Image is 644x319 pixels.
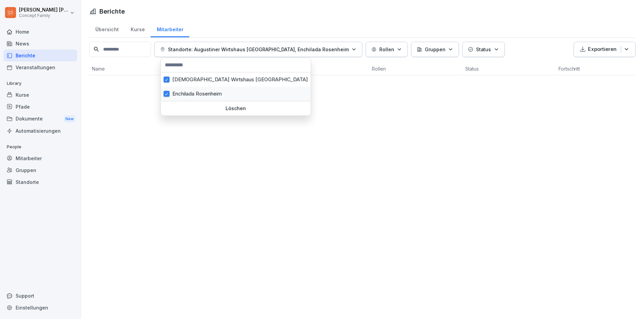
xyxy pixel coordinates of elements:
[588,45,617,53] p: Exportieren
[161,73,311,87] div: [DEMOGRAPHIC_DATA] Wirtshaus [GEOGRAPHIC_DATA]
[168,46,349,53] p: Standorte: Augustiner Wirtshaus [GEOGRAPHIC_DATA], Enchilada Rosenheim
[379,46,394,53] p: Rollen
[164,106,308,112] p: Löschen
[161,87,311,101] div: Enchilada Rosenheim
[425,46,446,53] p: Gruppen
[476,46,491,53] p: Status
